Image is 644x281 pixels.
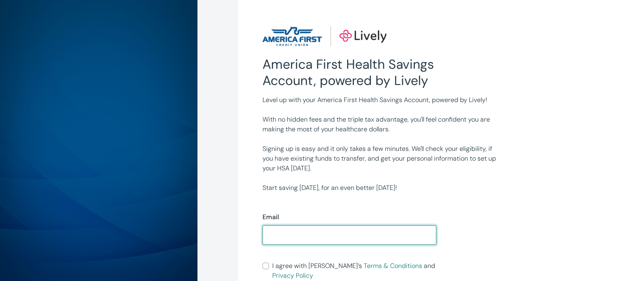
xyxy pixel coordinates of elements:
p: Signing up is easy and it only takes a few minutes. We'll check your eligibility, if you have exi... [262,144,497,173]
label: Email [262,212,279,222]
span: I agree with [PERSON_NAME]’s and [272,261,436,281]
img: Lively [262,26,386,46]
a: Terms & Conditions [364,261,422,270]
h2: America First Health Savings Account, powered by Lively [262,56,436,89]
p: Start saving [DATE], for an even better [DATE]! [262,183,497,193]
p: Level up with your America First Health Savings Account, powered by Lively! [262,95,497,105]
a: Privacy Policy [272,271,313,280]
p: With no hidden fees and the triple tax advantage, you'll feel confident you are making the most o... [262,115,497,134]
